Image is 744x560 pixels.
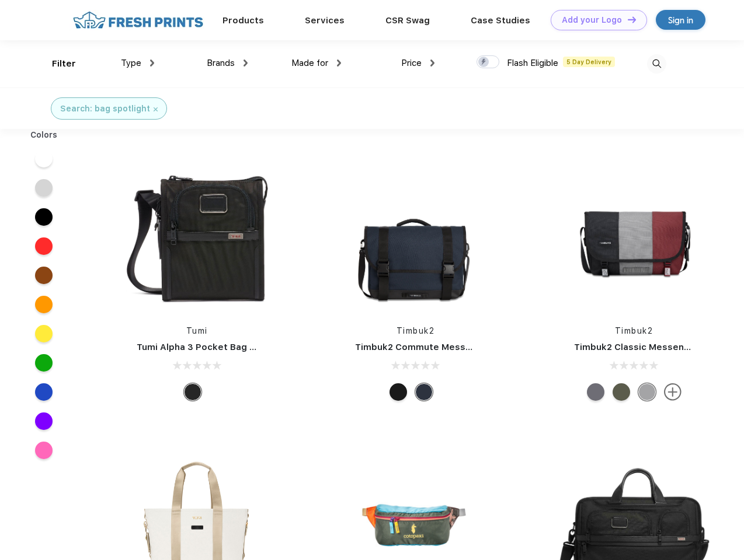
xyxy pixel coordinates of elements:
div: Eco Nautical [415,383,433,401]
span: 5 Day Delivery [563,57,615,67]
img: DT [628,16,636,23]
span: Made for [291,58,328,68]
span: Flash Eligible [507,58,558,68]
div: Search: bag spotlight [60,103,150,115]
img: dropdown.png [150,60,154,66]
img: func=resize&h=266 [119,158,274,313]
div: Colors [22,129,67,141]
a: Sign in [656,10,705,30]
img: dropdown.png [244,60,248,66]
a: Timbuk2 [615,326,653,335]
img: dropdown.png [337,60,341,66]
img: desktop_search.svg [647,54,666,73]
div: Eco Black [390,383,407,401]
a: Timbuk2 [397,326,435,335]
div: Eco Army [613,383,630,401]
a: Products [222,15,264,26]
span: Type [121,58,141,68]
img: func=resize&h=266 [338,158,493,313]
img: func=resize&h=266 [557,158,712,313]
a: Timbuk2 Commute Messenger Bag [355,342,512,352]
a: Timbuk2 Classic Messenger Bag [574,342,719,352]
img: dropdown.png [430,60,434,66]
a: Tumi [186,326,208,335]
div: Eco Rind Pop [638,383,656,401]
img: filter_cancel.svg [154,107,158,111]
img: fo%20logo%202.webp [69,10,207,30]
span: Brands [207,58,235,68]
span: Price [401,58,422,68]
div: Add your Logo [562,15,622,25]
div: Eco Army Pop [587,383,604,401]
div: Black [184,383,201,401]
div: Sign in [668,13,693,27]
a: Tumi Alpha 3 Pocket Bag Small [137,342,273,352]
div: Filter [52,57,76,71]
img: more.svg [664,383,682,401]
